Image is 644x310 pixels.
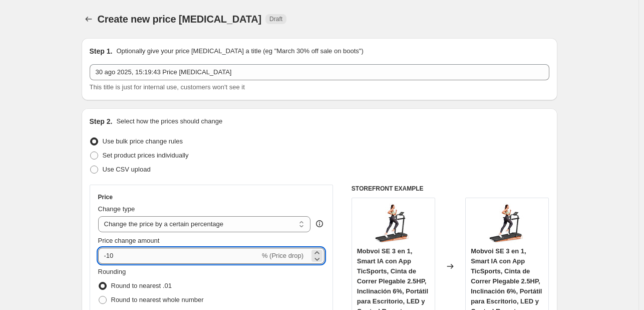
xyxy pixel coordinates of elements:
span: Price change amount [98,237,160,244]
span: Rounding [98,268,126,275]
span: Round to nearest whole number [111,296,204,303]
span: Change type [98,205,135,213]
span: Use CSV upload [103,166,151,173]
span: Create new price [MEDICAL_DATA] [98,14,262,25]
span: This title is just for internal use, customers won't see it [90,83,245,91]
span: Set product prices individually [103,151,189,159]
h6: STOREFRONT EXAMPLE [352,185,549,193]
span: Draft [269,15,282,23]
h3: Price [98,193,113,201]
input: -15 [98,248,260,264]
p: Optionally give your price [MEDICAL_DATA] a title (eg "March 30% off sale on boots") [116,46,363,56]
span: Use bulk price change rules [103,137,183,145]
button: Price change jobs [82,12,96,26]
img: 61czLod0KcL_80x.jpg [373,203,413,243]
h2: Step 1. [90,46,113,56]
h2: Step 2. [90,116,113,126]
input: 30% off holiday sale [90,64,549,80]
div: help [314,219,325,229]
img: 61czLod0KcL_80x.jpg [487,203,527,243]
span: Round to nearest .01 [111,282,172,289]
span: % (Price drop) [262,252,303,259]
p: Select how the prices should change [116,116,222,126]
